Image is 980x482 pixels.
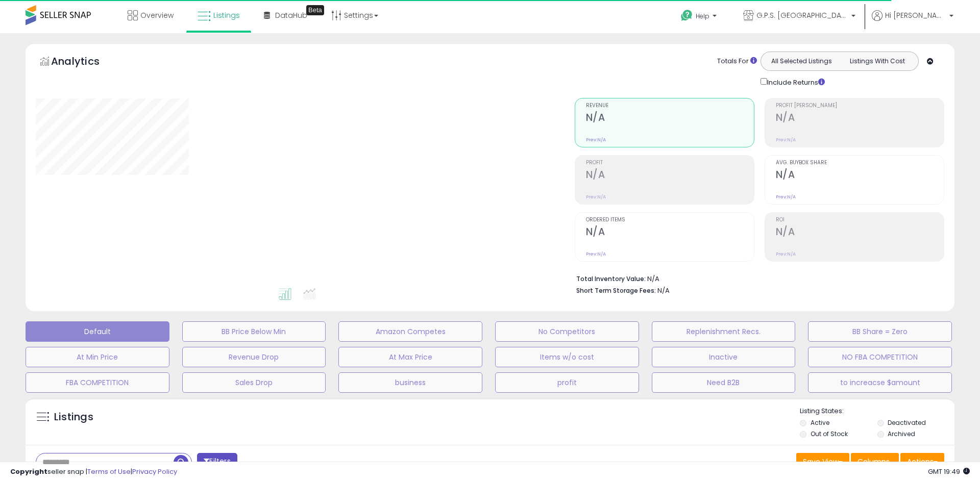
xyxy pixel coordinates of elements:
[338,347,482,367] button: At Max Price
[586,251,606,257] small: Prev: N/A
[26,321,169,342] button: Default
[26,347,169,367] button: At Min Price
[776,103,944,109] span: Profit [PERSON_NAME]
[338,321,482,342] button: Amazon Competes
[495,372,639,393] button: profit
[10,467,47,476] strong: Copyright
[140,10,174,20] span: Overview
[576,272,937,284] li: N/A
[808,372,952,393] button: to increacse $amount
[776,226,944,240] h2: N/A
[839,55,915,68] button: Listings With Cost
[776,251,796,257] small: Prev: N/A
[808,321,952,342] button: BB Share = Zero
[776,137,796,143] small: Prev: N/A
[338,372,482,393] button: business
[776,217,944,223] span: ROI
[872,10,953,33] a: Hi [PERSON_NAME]
[756,10,848,20] span: G.P.S. [GEOGRAPHIC_DATA]
[213,10,240,20] span: Listings
[182,372,326,393] button: Sales Drop
[182,347,326,367] button: Revenue Drop
[586,137,606,143] small: Prev: N/A
[586,217,754,223] span: Ordered Items
[586,226,754,240] h2: N/A
[776,112,944,125] h2: N/A
[586,169,754,183] h2: N/A
[586,112,754,125] h2: N/A
[495,321,639,342] button: No Competitors
[696,12,709,20] span: Help
[673,2,727,33] a: Help
[776,160,944,166] span: Avg. Buybox Share
[26,372,169,393] button: FBA COMPETITION
[680,9,693,22] i: Get Help
[586,160,754,166] span: Profit
[808,347,952,367] button: NO FBA COMPETITION
[652,347,796,367] button: Inactive
[51,54,119,71] h5: Analytics
[10,467,177,477] div: seller snap | |
[306,5,324,15] div: Tooltip anchor
[576,286,656,295] b: Short Term Storage Fees:
[586,194,606,200] small: Prev: N/A
[586,103,754,109] span: Revenue
[495,347,639,367] button: Items w/o cost
[776,169,944,183] h2: N/A
[275,10,307,20] span: DataHub
[776,194,796,200] small: Prev: N/A
[652,372,796,393] button: Need B2B
[576,274,646,283] b: Total Inventory Value:
[885,10,946,20] span: Hi [PERSON_NAME]
[717,57,757,66] div: Totals For
[657,286,670,295] span: N/A
[764,55,840,68] button: All Selected Listings
[182,321,326,342] button: BB Price Below Min
[652,321,796,342] button: Replenishment Recs.
[753,76,837,88] div: Include Returns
